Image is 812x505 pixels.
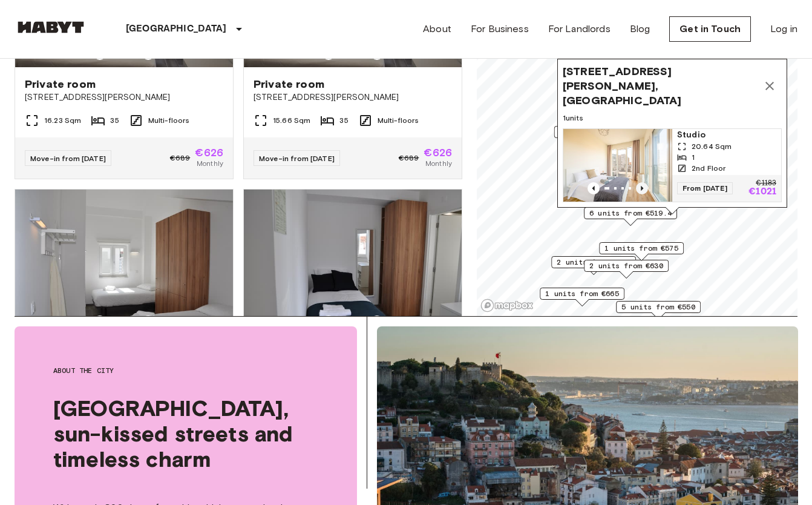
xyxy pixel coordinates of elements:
span: Private room [254,77,324,91]
div: Map marker [599,242,684,261]
span: 2nd Floor [692,163,725,174]
span: €689 [170,153,191,163]
span: [GEOGRAPHIC_DATA], sun-kissed streets and timeless charm [53,395,318,472]
div: Map marker [616,301,701,320]
span: 2 units from €615 [557,257,630,268]
div: Map marker [540,288,624,306]
span: 35 [339,115,348,126]
span: Private room [25,77,96,91]
a: About [423,22,451,36]
a: Blog [630,22,650,36]
a: For Landlords [548,22,611,36]
span: €689 [399,153,419,163]
span: Multi-floors [378,115,419,126]
div: Map marker [584,260,669,279]
a: Mapbox logo [480,299,534,312]
p: [GEOGRAPHIC_DATA] [126,22,227,36]
button: Previous image [371,315,383,328]
span: 20.64 Sqm [692,141,732,152]
button: Previous image [588,182,600,194]
span: Move-in from [DATE] [259,154,335,163]
div: Map marker [551,256,636,275]
span: About the city [53,365,318,376]
button: Previous image [636,182,648,194]
span: €626 [424,147,452,158]
span: Multi-floors [148,115,190,126]
div: Map marker [557,59,787,214]
span: Monthly [197,158,223,169]
p: €1183 [756,180,776,187]
a: Log in [770,22,797,36]
img: Habyt [15,21,87,33]
span: Monthly [425,158,452,169]
img: Marketing picture of unit PT-17-148-208-01 [563,129,672,202]
span: 1 units [563,113,782,124]
img: Marketing picture of unit PT-17-010-001-35H [15,190,233,335]
span: 1 [692,152,695,163]
a: Marketing picture of unit PT-17-148-208-01Previous imagePrevious imageStudio20.64 Sqm12nd FloorFr... [563,128,782,202]
span: 16.23 Sqm [44,115,81,126]
div: Map marker [554,126,643,145]
img: Marketing picture of unit PT-17-010-001-27H [244,190,462,335]
span: 1 units from €665 [545,288,619,299]
a: For Business [471,22,529,36]
a: Get in Touch [669,16,751,42]
a: Marketing picture of unit PT-17-010-001-35HPrevious imagePrevious imagePrivate room[STREET_ADDRES... [15,189,234,447]
p: €1021 [748,187,776,197]
span: [STREET_ADDRESS][PERSON_NAME] [254,91,452,104]
span: 5 units from €550 [621,302,695,312]
span: From [DATE] [677,182,733,194]
a: Marketing picture of unit PT-17-010-001-27HPrevious imagePrevious imagePrivate room[STREET_ADDRES... [243,189,462,447]
span: [STREET_ADDRESS][PERSON_NAME], [GEOGRAPHIC_DATA] [563,64,758,108]
span: €626 [195,147,223,158]
button: Previous image [323,315,335,328]
span: 2 units from €630 [589,260,663,271]
span: Move-in from [DATE] [30,154,106,163]
span: 15.66 Sqm [273,115,310,126]
span: Studio [677,129,776,141]
span: 1 units from €575 [604,243,678,254]
div: Map marker [584,207,677,226]
span: [STREET_ADDRESS][PERSON_NAME] [25,91,223,104]
span: 35 [110,115,119,126]
button: Previous image [142,315,154,328]
button: Previous image [94,315,106,328]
